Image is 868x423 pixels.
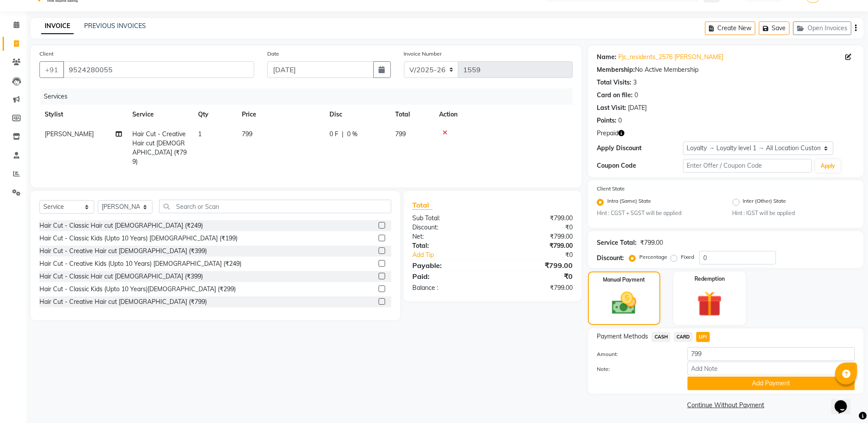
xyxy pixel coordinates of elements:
label: Manual Payment [603,276,645,284]
div: Hair Cut - Creative Kids (Upto 10 Years) [DEMOGRAPHIC_DATA] (₹249) [39,259,241,268]
a: PREVIOUS INVOICES [84,22,146,30]
button: Create New [705,21,755,35]
span: | [342,130,344,139]
a: Continue Without Payment [590,401,862,410]
label: Invoice Number [404,50,442,58]
div: Total: [406,241,492,250]
div: ₹0 [507,250,579,260]
label: Redemption [694,275,725,283]
div: ₹799.00 [492,260,579,271]
th: Service [127,105,193,124]
a: Pjc_residents_2576 [PERSON_NAME] [618,53,723,62]
label: Inter (Other) State [743,197,787,208]
th: Stylist [39,105,127,124]
div: Card on file: [597,91,633,100]
span: CASH [652,332,670,342]
div: 0 [634,91,638,100]
span: 0 F [329,130,338,139]
input: Search by Name/Mobile/Email/Code [63,61,254,78]
label: Amount: [590,350,680,358]
label: Client State [597,185,625,193]
div: [DATE] [628,103,647,113]
label: Percentage [639,253,667,261]
div: Payable: [406,260,492,271]
button: Add Payment [687,377,855,390]
input: Amount [687,347,855,361]
span: Total [412,201,432,210]
div: ₹799.00 [492,283,579,293]
span: Hair Cut - Creative Hair cut [DEMOGRAPHIC_DATA] (₹799) [132,130,187,166]
button: Save [759,21,790,35]
span: UPI [696,332,710,342]
div: ₹0 [492,223,579,232]
label: Date [267,50,279,58]
span: CARD [674,332,693,342]
img: _cash.svg [604,289,644,317]
span: Payment Methods [597,332,648,341]
div: Membership: [597,65,635,74]
div: ₹799.00 [640,238,663,247]
div: Paid: [406,271,492,282]
span: 799 [242,130,252,138]
div: ₹0 [492,271,579,282]
button: +91 [39,61,64,78]
th: Qty [193,105,237,124]
th: Action [434,105,573,124]
iframe: chat widget [831,388,859,414]
div: Hair Cut - Classic Hair cut [DEMOGRAPHIC_DATA] (₹399) [39,272,203,281]
div: 0 [618,116,622,125]
div: Total Visits: [597,78,631,87]
div: Hair Cut - Classic Kids (Upto 10 Years)[DEMOGRAPHIC_DATA] (₹299) [39,285,236,294]
span: [PERSON_NAME] [45,130,94,138]
div: Hair Cut - Creative Hair cut [DEMOGRAPHIC_DATA] (₹799) [39,297,207,307]
small: Hint : CGST + SGST will be applied [597,209,719,217]
span: 0 % [347,130,358,139]
span: 799 [395,130,406,138]
span: 1 [198,130,202,138]
div: Coupon Code [597,161,683,170]
div: Net: [406,232,492,241]
th: Total [390,105,434,124]
div: Balance : [406,283,492,293]
div: Service Total: [597,238,637,247]
input: Add Note [687,362,855,375]
label: Note: [590,365,680,373]
input: Search or Scan [159,200,391,213]
div: Discount: [406,223,492,232]
span: Prepaid [597,129,618,138]
th: Price [237,105,324,124]
img: _gift.svg [689,288,730,319]
label: Fixed [681,253,694,261]
input: Enter Offer / Coupon Code [683,159,812,173]
label: Intra (Same) State [607,197,651,208]
div: Services [40,88,579,105]
th: Disc [324,105,390,124]
div: Points: [597,116,616,125]
div: ₹799.00 [492,232,579,241]
label: Client [39,50,53,58]
div: Hair Cut - Classic Hair cut [DEMOGRAPHIC_DATA] (₹249) [39,221,203,230]
div: Apply Discount [597,144,683,153]
div: No Active Membership [597,65,855,74]
div: ₹799.00 [492,241,579,250]
div: 3 [633,78,637,87]
div: Discount: [597,254,624,263]
div: Hair Cut - Classic Kids (Upto 10 Years) [DEMOGRAPHIC_DATA] (₹199) [39,234,237,243]
div: ₹799.00 [492,214,579,223]
div: Sub Total: [406,214,492,223]
small: Hint : IGST will be applied [733,209,855,217]
a: Add Tip [406,250,507,260]
div: Name: [597,53,616,62]
div: Last Visit: [597,103,626,113]
div: Hair Cut - Creative Hair cut [DEMOGRAPHIC_DATA] (₹399) [39,247,207,256]
button: Open Invoices [793,21,851,35]
a: INVOICE [41,18,74,34]
button: Apply [815,159,840,173]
